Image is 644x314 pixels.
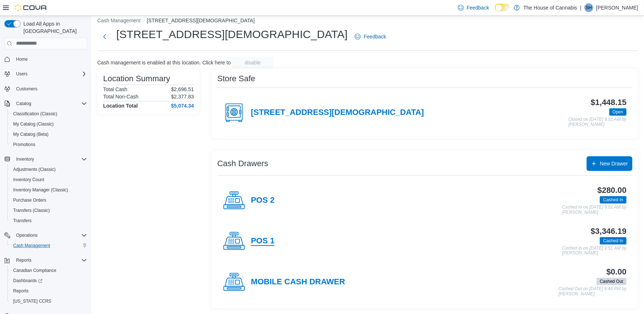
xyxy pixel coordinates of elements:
[13,256,34,265] button: Reports
[10,109,60,118] a: Classification (Classic)
[10,130,52,139] a: My Catalog (Beta)
[13,288,29,294] span: Reports
[1,69,90,79] button: Users
[10,287,31,295] a: Reports
[562,205,626,215] p: Cashed In on [DATE] 9:51 AM by [PERSON_NAME]
[7,129,90,139] button: My Catalog (Beta)
[580,3,581,12] p: |
[10,130,87,139] span: My Catalog (Beta)
[16,257,31,263] span: Reports
[587,156,632,171] button: New Drawer
[7,205,90,216] button: Transfers (Classic)
[10,140,38,149] a: Promotions
[13,268,56,273] span: Canadian Compliance
[10,186,71,194] a: Inventory Manager (Classic)
[7,195,90,205] button: Purchase Orders
[7,216,90,226] button: Transfers
[7,119,90,129] button: My Catalog (Classic)
[600,196,626,203] span: Cashed In
[103,74,170,83] h3: Location Summary
[171,86,194,92] p: $2,696.51
[1,83,90,94] button: Customers
[13,155,87,164] span: Inventory
[10,216,87,225] span: Transfers
[596,278,626,285] span: Cashed Out
[13,155,37,164] button: Inventory
[596,3,638,12] p: [PERSON_NAME]
[147,18,255,23] button: [STREET_ADDRESS][DEMOGRAPHIC_DATA]
[97,18,140,23] button: Cash Management
[13,256,87,265] span: Reports
[10,206,87,215] span: Transfers (Classic)
[598,186,626,195] h3: $280.00
[7,265,90,276] button: Canadian Compliance
[13,55,31,64] a: Home
[10,276,45,285] a: Dashboards
[15,4,48,11] img: Cova
[251,108,424,117] h4: [STREET_ADDRESS][DEMOGRAPHIC_DATA]
[13,278,42,284] span: Dashboards
[13,167,56,172] span: Adjustments (Classic)
[10,186,87,194] span: Inventory Manager (Classic)
[562,246,626,256] p: Cashed In on [DATE] 9:51 AM by [PERSON_NAME]
[10,175,47,184] a: Inventory Count
[13,231,87,240] span: Operations
[13,131,49,137] span: My Catalog (Beta)
[10,241,87,250] span: Cash Management
[10,109,87,118] span: Classification (Classic)
[7,240,90,251] button: Cash Management
[600,237,626,244] span: Cashed In
[7,286,90,296] button: Reports
[7,296,90,306] button: [US_STATE] CCRS
[613,109,623,115] span: Open
[171,94,194,100] p: $2,377.83
[251,196,275,205] h4: POS 2
[467,4,489,11] span: Feedback
[16,101,31,106] span: Catalog
[10,175,87,184] span: Inventory Count
[10,120,87,128] span: My Catalog (Classic)
[217,74,255,83] h3: Store Safe
[586,3,592,12] span: SH
[7,109,90,119] button: Classification (Classic)
[10,276,87,285] span: Dashboards
[1,230,90,240] button: Operations
[13,197,46,203] span: Purchase Orders
[251,236,275,246] h4: POS 1
[10,196,87,205] span: Purchase Orders
[13,85,40,93] a: Customers
[10,266,87,275] span: Canadian Compliance
[10,206,53,215] a: Transfers (Classic)
[364,33,386,40] span: Feedback
[116,27,347,42] h1: [STREET_ADDRESS][DEMOGRAPHIC_DATA]
[603,197,623,203] span: Cashed In
[10,266,59,275] a: Canadian Compliance
[591,98,626,107] h3: $1,448.15
[13,243,50,248] span: Cash Management
[13,84,87,93] span: Customers
[20,20,87,35] span: Load All Apps in [GEOGRAPHIC_DATA]
[13,121,54,127] span: My Catalog (Classic)
[600,278,623,285] span: Cashed Out
[13,187,68,193] span: Inventory Manager (Classic)
[600,160,628,167] span: New Drawer
[13,111,57,117] span: Classification (Classic)
[217,159,268,168] h3: Cash Drawers
[455,0,492,15] a: Feedback
[16,71,27,77] span: Users
[245,59,261,66] span: disable
[10,216,34,225] a: Transfers
[10,241,53,250] a: Cash Management
[251,277,345,287] h4: MOBILE CASH DRAWER
[10,287,87,295] span: Reports
[13,70,87,78] span: Users
[7,276,90,286] a: Dashboards
[495,4,510,11] input: Dark Mode
[103,86,127,92] h6: Total Cash
[10,120,57,128] a: My Catalog (Classic)
[591,227,626,236] h3: $3,346.19
[7,185,90,195] button: Inventory Manager (Classic)
[1,154,90,164] button: Inventory
[97,17,638,26] nav: An example of EuiBreadcrumbs
[103,103,138,109] h4: Location Total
